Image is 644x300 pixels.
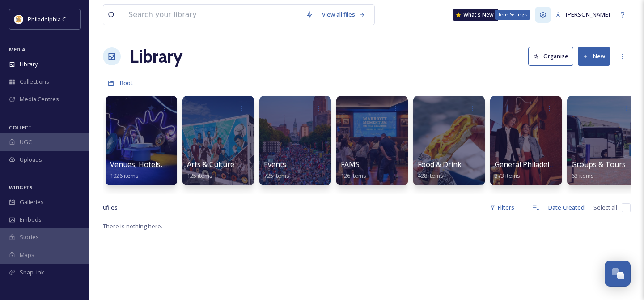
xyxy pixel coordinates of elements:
a: Venues, Hotels, and Attractions1026 items [110,160,216,180]
span: 1026 items [110,171,139,180]
a: Food & Drink428 items [418,160,462,180]
span: Uploads [20,155,42,164]
img: download.jpeg [14,15,23,24]
span: Galleries [20,198,44,206]
a: Root [120,77,133,88]
span: [PERSON_NAME] [566,10,610,18]
div: Date Created [544,199,589,216]
input: Search your library [124,5,301,25]
a: FAMS126 items [341,160,366,180]
span: Select all [593,203,617,212]
span: 428 items [418,171,443,180]
span: Food & Drink [418,159,462,169]
span: 63 items [572,171,594,180]
span: FAMS [341,159,360,169]
button: Open Chat [605,261,631,287]
div: Team Settings [495,10,530,20]
a: Library [130,43,182,70]
span: Root [120,79,133,87]
span: Library [20,60,38,69]
a: Groups & Tours63 items [572,160,626,180]
a: View all files [318,6,370,23]
span: WIDGETS [9,184,33,191]
button: New [578,47,610,65]
span: Groups & Tours [572,159,626,169]
span: 373 items [495,171,520,180]
span: Arts & Culture [187,159,234,169]
span: Media Centres [20,95,59,103]
span: 125 items [187,171,212,180]
a: [PERSON_NAME] [551,6,614,23]
span: Stories [20,233,39,241]
span: MEDIA [9,46,25,53]
span: Embeds [20,215,42,224]
a: General Philadelphia373 items [495,160,564,180]
span: 725 items [264,171,289,180]
span: There is nothing here. [103,222,162,230]
span: General Philadelphia [495,159,564,169]
span: 0 file s [103,203,118,212]
span: Venues, Hotels, and Attractions [110,159,216,169]
span: Maps [20,251,34,259]
div: Filters [485,199,519,216]
span: Collections [20,77,49,86]
a: Events725 items [264,160,289,180]
button: Organise [528,47,573,65]
span: UGC [20,138,32,146]
span: Events [264,159,286,169]
span: 126 items [341,171,366,180]
span: Philadelphia Convention & Visitors Bureau [28,15,141,23]
a: What's New [453,9,498,21]
a: Arts & Culture125 items [187,160,234,180]
span: SnapLink [20,268,44,277]
a: Team Settings [535,7,551,23]
span: COLLECT [9,124,32,131]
